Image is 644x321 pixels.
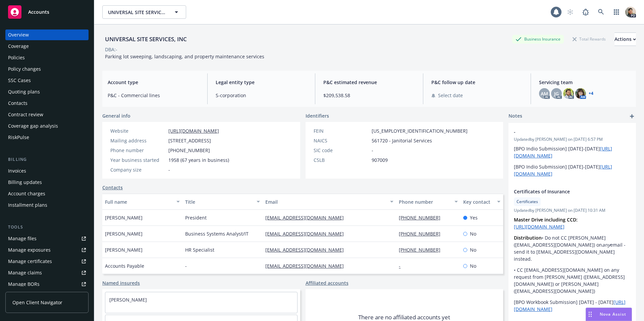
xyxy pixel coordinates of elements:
[5,177,89,188] a: Billing updates
[396,194,460,210] button: Phone number
[5,166,89,176] a: Invoices
[314,147,369,154] div: SIC code
[5,41,89,52] a: Coverage
[514,128,613,135] span: -
[554,90,559,97] span: JG
[463,198,493,205] div: Key contact
[372,137,432,144] span: 561720 - Janitorial Services
[508,123,636,183] div: -Updatedby [PERSON_NAME] on [DATE] 6:57 PM[BPO Indio Submission] [DATE]-[DATE][URL][DOMAIN_NAME][...
[8,177,42,188] div: Billing updates
[610,5,623,19] a: Switch app
[514,188,613,195] span: Certificates of Insurance
[372,127,468,134] span: [US_EMPLOYER_IDENTIFICATION_NUMBER]
[5,75,89,86] a: SSC Cases
[602,242,610,248] em: any
[8,267,42,278] div: Manage claims
[185,246,214,253] span: HR Specialist
[110,166,166,173] div: Company size
[102,112,130,119] span: General info
[625,7,636,17] img: photo
[5,121,89,131] a: Coverage gap analysis
[569,35,609,43] div: Total Rewards
[8,132,29,143] div: RiskPulse
[514,216,578,223] strong: Master Drive including CCD:
[8,64,41,74] div: Policy changes
[105,198,172,205] div: Full name
[5,156,89,163] div: Billing
[306,279,348,286] a: Affiliated accounts
[514,266,631,295] p: • CC [EMAIL_ADDRESS][DOMAIN_NAME] on any request from [PERSON_NAME] ([EMAIL_ADDRESS][DOMAIN_NAME]...
[586,308,632,321] button: Nova Assist
[5,245,89,255] span: Manage exposures
[628,112,636,120] a: add
[5,256,89,267] a: Manage certificates
[105,246,143,253] span: [PERSON_NAME]
[323,79,415,86] span: P&C estimated revenue
[8,75,31,86] div: SSC Cases
[5,64,89,74] a: Policy changes
[514,234,631,262] p: • Do not CC [PERSON_NAME] ([EMAIL_ADDRESS][DOMAIN_NAME]) on email - send it to [EMAIL_ADDRESS][DO...
[108,79,199,86] span: Account type
[8,41,29,52] div: Coverage
[265,231,349,237] a: [EMAIL_ADDRESS][DOMAIN_NAME]
[514,136,631,142] span: Updated by [PERSON_NAME] on [DATE] 6:57 PM
[5,188,89,199] a: Account charges
[372,147,373,154] span: -
[399,198,450,205] div: Phone number
[12,299,62,306] span: Open Client Navigator
[306,112,329,119] span: Identifiers
[5,132,89,143] a: RiskPulse
[5,233,89,244] a: Manage files
[109,297,147,303] a: [PERSON_NAME]
[265,214,349,221] a: [EMAIL_ADDRESS][DOMAIN_NAME]
[431,79,523,86] span: P&C follow up date
[461,194,503,210] button: Key contact
[314,137,369,144] div: NAICS
[563,5,577,19] a: Start snowing
[168,147,210,154] span: [PHONE_NUMBER]
[508,112,522,120] span: Notes
[399,263,406,269] a: -
[168,156,229,164] span: 1958 (67 years in business)
[8,188,45,199] div: Account charges
[5,3,89,21] a: Accounts
[182,194,263,210] button: Title
[586,308,594,321] div: Drag to move
[5,29,89,40] a: Overview
[108,9,166,16] span: UNIVERSAL SITE SERVICES, INC
[8,121,58,131] div: Coverage gap analysis
[102,279,140,286] a: Named insureds
[399,247,446,253] a: [PHONE_NUMBER]
[614,33,636,46] button: Actions
[5,86,89,97] a: Quoting plans
[8,98,28,109] div: Contacts
[216,79,307,86] span: Legal entity type
[265,247,349,253] a: [EMAIL_ADDRESS][DOMAIN_NAME]
[5,279,89,290] a: Manage BORs
[102,5,186,19] button: UNIVERSAL SITE SERVICES, INC
[102,194,182,210] button: Full name
[110,137,166,144] div: Mailing address
[514,235,542,241] strong: Distribution
[105,53,264,60] span: Parking lot sweeping, landscaping, and property maintenance services
[8,279,40,290] div: Manage BORs
[5,267,89,278] a: Manage claims
[512,35,564,43] div: Business Insurance
[263,194,396,210] button: Email
[372,156,388,164] span: 907009
[8,233,37,244] div: Manage files
[470,230,476,237] span: No
[8,256,52,267] div: Manage certificates
[470,262,476,269] span: No
[517,199,538,205] span: Certificates
[314,127,369,134] div: FEIN
[539,79,631,86] span: Servicing team
[541,90,548,97] span: AM
[589,91,593,95] a: +4
[614,33,636,46] div: Actions
[5,200,89,210] a: Installment plans
[314,156,369,164] div: CSLB
[102,184,123,191] a: Contacts
[514,207,631,213] span: Updated by [PERSON_NAME] on [DATE] 10:31 AM
[8,52,25,63] div: Policies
